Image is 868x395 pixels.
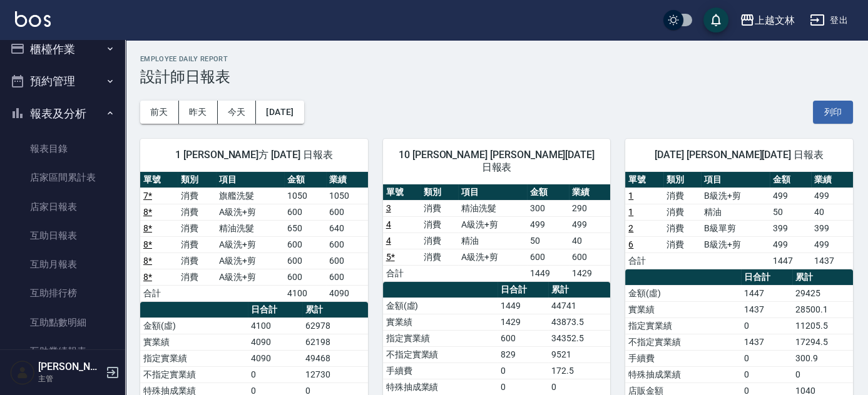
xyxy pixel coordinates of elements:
[527,232,569,249] td: 50
[527,216,569,232] td: 499
[792,366,853,382] td: 0
[383,297,498,314] td: 金額(虛)
[386,203,391,213] a: 3
[811,204,853,220] td: 40
[248,350,302,366] td: 4090
[248,317,302,334] td: 4100
[527,249,569,265] td: 600
[527,200,569,216] td: 300
[548,346,610,362] td: 9521
[179,101,218,124] button: 昨天
[741,334,792,350] td: 1437
[38,361,102,373] h5: [PERSON_NAME]
[548,362,610,379] td: 172.5
[770,252,812,269] td: 1447
[548,314,610,330] td: 43873.5
[216,187,285,204] td: 旗艦洗髮
[811,172,853,188] th: 業績
[569,184,611,201] th: 業績
[813,101,853,124] button: 列印
[569,200,611,216] td: 290
[302,302,368,318] th: 累計
[701,172,770,188] th: 項目
[5,308,120,337] a: 互助點數明細
[284,187,326,204] td: 1050
[140,68,853,86] h3: 設計師日報表
[216,220,285,236] td: 精油洗髮
[792,269,853,286] th: 累計
[792,317,853,334] td: 11205.5
[383,265,421,281] td: 合計
[701,220,770,236] td: B級單剪
[625,317,741,334] td: 指定實業績
[498,297,548,314] td: 1449
[628,191,633,201] a: 1
[741,285,792,301] td: 1447
[701,236,770,252] td: B級洗+剪
[569,265,611,281] td: 1429
[548,379,610,395] td: 0
[140,350,248,366] td: 指定實業績
[792,301,853,317] td: 28500.1
[383,184,611,282] table: a dense table
[383,362,498,379] td: 手續費
[5,97,120,130] button: 報表及分析
[770,204,812,220] td: 50
[569,232,611,249] td: 40
[548,282,610,298] th: 累計
[326,236,368,252] td: 600
[302,317,368,334] td: 62978
[140,334,248,350] td: 實業績
[770,187,812,204] td: 499
[216,236,285,252] td: A級洗+剪
[5,279,120,307] a: 互助排行榜
[735,7,800,33] button: 上越文林
[569,216,611,232] td: 499
[383,330,498,346] td: 指定實業績
[625,172,663,188] th: 單號
[663,204,701,220] td: 消費
[421,216,458,232] td: 消費
[527,265,569,281] td: 1449
[663,187,701,204] td: 消費
[792,334,853,350] td: 17294.5
[383,184,421,201] th: 單號
[527,184,569,201] th: 金額
[383,346,498,362] td: 不指定實業績
[628,207,633,217] a: 1
[421,200,458,216] td: 消費
[703,7,728,32] button: save
[38,373,102,384] p: 主管
[625,334,741,350] td: 不指定實業績
[178,236,215,252] td: 消費
[811,252,853,269] td: 1437
[155,149,353,161] span: 1 [PERSON_NAME]方 [DATE] 日報表
[248,334,302,350] td: 4090
[792,350,853,366] td: 300.9
[498,282,548,298] th: 日合計
[256,101,304,124] button: [DATE]
[770,236,812,252] td: 499
[5,65,120,97] button: 預約管理
[811,236,853,252] td: 499
[218,101,257,124] button: 今天
[5,221,120,250] a: 互助日報表
[5,250,120,279] a: 互助月報表
[458,184,527,201] th: 項目
[5,134,120,163] a: 報表目錄
[140,55,853,63] h2: Employee Daily Report
[178,269,215,285] td: 消費
[741,269,792,286] th: 日合計
[640,149,838,161] span: [DATE] [PERSON_NAME][DATE] 日報表
[741,301,792,317] td: 1437
[386,236,391,246] a: 4
[458,216,527,232] td: A級洗+剪
[302,366,368,382] td: 12730
[248,366,302,382] td: 0
[326,252,368,269] td: 600
[15,11,51,27] img: Logo
[628,239,633,249] a: 6
[383,314,498,330] td: 實業績
[386,219,391,229] a: 4
[458,200,527,216] td: 精油洗髮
